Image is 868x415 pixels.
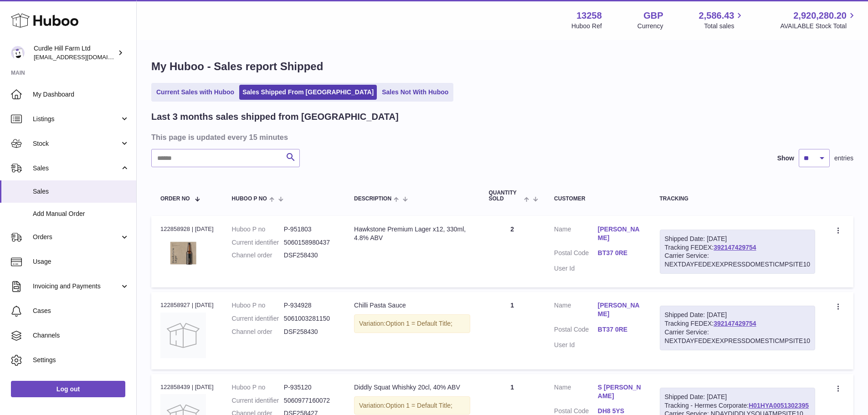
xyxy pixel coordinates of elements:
[637,22,663,31] div: Currency
[284,328,336,336] dd: DSF258430
[354,383,470,392] div: Diddly Squat Whishky 20cl, 40% ABV
[354,301,470,310] div: Chilli Pasta Sauce
[554,341,598,349] dt: User Id
[385,320,452,327] span: Option 1 = Default Title;
[780,10,857,31] a: 2,920,280.20 AVAILABLE Stock Total
[33,187,129,196] span: Sales
[232,383,284,392] dt: Huboo P no
[598,225,642,242] a: [PERSON_NAME]
[643,10,663,22] strong: GBP
[11,381,125,397] a: Log out
[34,44,116,61] div: Curdle Hill Farm Ltd
[151,132,851,142] h3: This page is updated every 15 minutes
[232,301,284,310] dt: Huboo P no
[232,314,284,323] dt: Current identifier
[33,233,120,241] span: Orders
[232,225,284,234] dt: Huboo P no
[665,393,810,401] div: Shipped Date: [DATE]
[232,396,284,405] dt: Current identifier
[284,301,336,310] dd: P-934928
[699,10,745,31] a: 2,586.43 Total sales
[33,282,120,291] span: Invoicing and Payments
[714,320,756,327] a: 392147429754
[488,190,521,202] span: Quantity Sold
[479,216,545,288] td: 2
[160,196,190,202] span: Order No
[33,356,129,364] span: Settings
[33,257,129,266] span: Usage
[479,292,545,369] td: 1
[11,46,25,60] img: internalAdmin-13258@internal.huboo.com
[33,164,120,173] span: Sales
[554,325,598,336] dt: Postal Code
[34,53,134,61] span: [EMAIL_ADDRESS][DOMAIN_NAME]
[284,396,336,405] dd: 5060977160072
[33,90,129,99] span: My Dashboard
[749,402,809,409] a: H01HYA0051302395
[160,383,214,391] div: 122858439 | [DATE]
[793,10,847,22] span: 2,920,280.20
[554,249,598,260] dt: Postal Code
[33,210,129,218] span: Add Manual Order
[598,325,642,334] a: BT37 0RE
[665,235,810,243] div: Shipped Date: [DATE]
[284,314,336,323] dd: 5061003281150
[554,301,598,321] dt: Name
[151,59,853,74] h1: My Huboo - Sales report Shipped
[571,22,602,31] div: Huboo Ref
[777,154,794,163] label: Show
[379,85,452,100] a: Sales Not With Huboo
[660,306,815,350] div: Tracking FEDEX:
[284,225,336,234] dd: P-951803
[704,22,745,31] span: Total sales
[354,396,470,415] div: Variation:
[780,22,857,31] span: AVAILABLE Stock Total
[284,251,336,260] dd: DSF258430
[354,225,470,242] div: Hawkstone Premium Lager x12, 330ml, 4.8% ABV
[232,196,267,202] span: Huboo P no
[554,383,598,403] dt: Name
[576,10,602,22] strong: 13258
[834,154,853,163] span: entries
[153,85,237,100] a: Current Sales with Huboo
[232,251,284,260] dt: Channel order
[239,85,377,100] a: Sales Shipped From [GEOGRAPHIC_DATA]
[598,301,642,318] a: [PERSON_NAME]
[160,301,214,309] div: 122858927 | [DATE]
[554,264,598,273] dt: User Id
[354,196,391,202] span: Description
[714,244,756,251] a: 392147429754
[33,331,129,340] span: Channels
[160,313,206,358] img: no-photo.jpg
[354,314,470,333] div: Variation:
[598,383,642,400] a: S [PERSON_NAME]
[33,115,120,123] span: Listings
[665,328,810,345] div: Carrier Service: NEXTDAYFEDEXEXPRESSDOMESTICMPSITE10
[665,311,810,319] div: Shipped Date: [DATE]
[232,328,284,336] dt: Channel order
[660,196,815,202] div: Tracking
[284,238,336,247] dd: 5060158980437
[33,307,129,315] span: Cases
[160,225,214,233] div: 122858928 | [DATE]
[232,238,284,247] dt: Current identifier
[699,10,734,22] span: 2,586.43
[151,111,399,123] h2: Last 3 months sales shipped from [GEOGRAPHIC_DATA]
[554,196,641,202] div: Customer
[284,383,336,392] dd: P-935120
[665,251,810,269] div: Carrier Service: NEXTDAYFEDEXEXPRESSDOMESTICMPSITE10
[660,230,815,274] div: Tracking FEDEX:
[385,402,452,409] span: Option 1 = Default Title;
[598,249,642,257] a: BT37 0RE
[554,225,598,245] dt: Name
[33,139,120,148] span: Stock
[160,236,206,270] img: 132581708521438.jpg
